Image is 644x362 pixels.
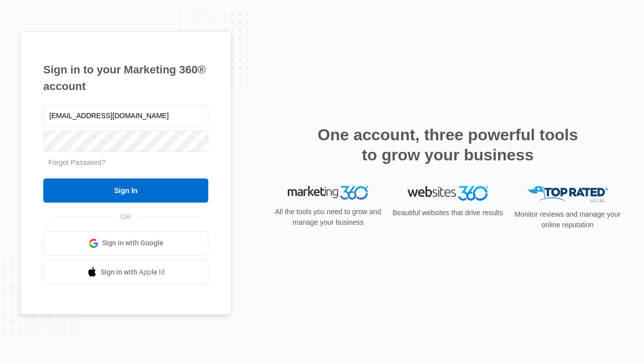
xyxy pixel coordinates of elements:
[391,208,504,218] p: Beautiful websites that drive results
[408,186,488,201] img: Websites 360
[511,209,624,230] p: Monitor reviews and manage your online reputation
[527,186,608,203] img: Top Rated Local
[101,267,165,278] span: Sign in with Apple Id
[43,260,208,285] a: Sign in with Apple Id
[43,61,208,95] h1: Sign in to your Marketing 360® account
[314,125,581,165] h2: One account, three powerful tools to grow your business
[272,207,384,228] p: All the tools you need to grow and manage your business
[114,212,138,222] span: OR
[43,105,208,126] input: Email
[43,231,208,255] a: Sign in with Google
[43,178,208,203] input: Sign In
[288,186,368,200] img: Marketing 360
[102,238,164,248] span: Sign in with Google
[48,158,106,166] a: Forgot Password?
